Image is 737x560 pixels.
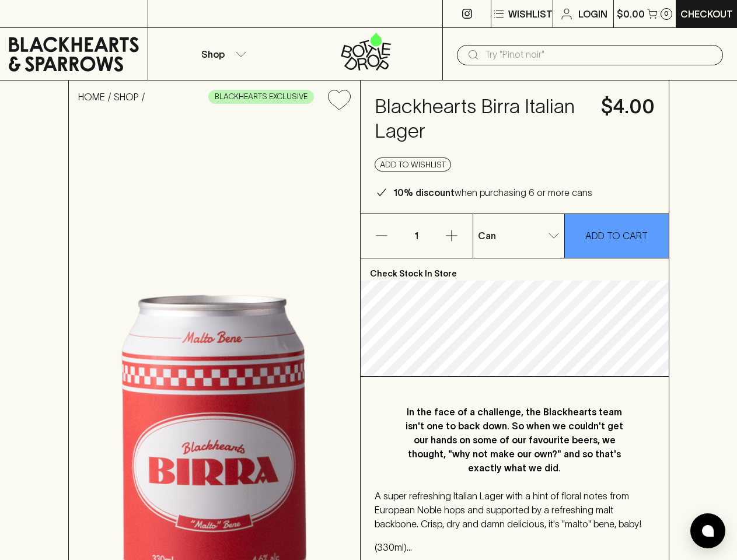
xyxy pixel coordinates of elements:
[209,91,313,103] span: BLACKHEARTS EXCLUSIVE
[393,187,455,198] b: 10% discount
[323,85,355,115] button: Add to wishlist
[478,229,496,243] p: Can
[601,94,655,119] h4: $4.00
[114,92,139,102] a: SHOP
[664,10,669,17] p: 0
[403,214,431,258] p: 1
[375,489,655,531] p: A super refreshing Italian Lager with a hint of floral notes from European Noble hops and support...
[375,94,587,143] h4: Blackhearts Birra Italian Lager
[473,224,564,247] div: Can
[393,185,592,199] p: when purchasing 6 or more cans
[485,45,714,64] input: Try "Pinot noir"
[375,157,451,171] button: Add to wishlist
[508,7,553,21] p: Wishlist
[148,7,158,21] p: ⠀
[585,229,648,243] p: ADD TO CART
[148,28,295,80] button: Shop
[617,7,645,21] p: $0.00
[680,7,733,21] p: Checkout
[201,47,225,61] p: Shop
[702,525,714,537] img: bubble-icon
[578,7,607,21] p: Login
[398,405,631,475] p: In the face of a challenge, the Blackhearts team isn't one to back down. So when we couldn't get ...
[361,258,669,281] p: Check Stock In Store
[375,540,655,554] p: (330ml) 4.6% ABV
[78,92,105,102] a: HOME
[565,214,669,258] button: ADD TO CART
